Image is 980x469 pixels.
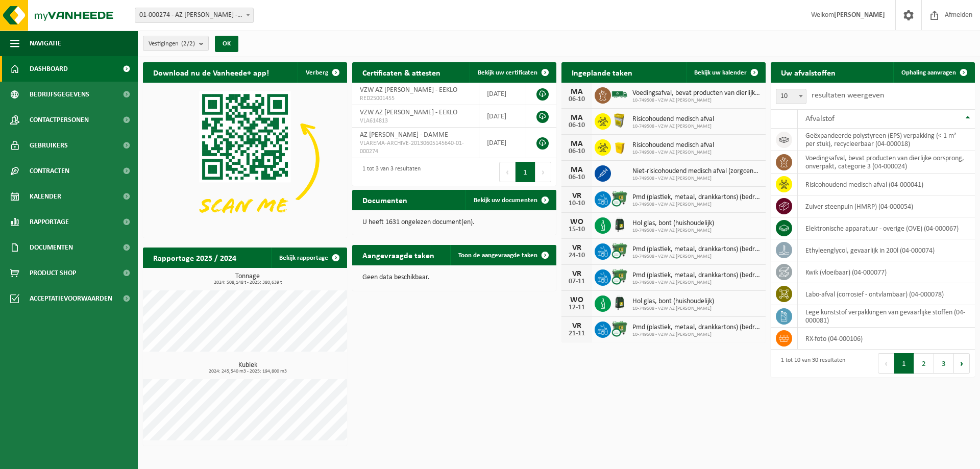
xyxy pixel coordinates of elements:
span: VZW AZ [PERSON_NAME] - EEKLO [360,109,457,116]
img: WB-0770-CU [611,268,628,285]
img: WB-0770-CU [611,320,628,337]
div: MA [567,88,587,96]
div: VR [567,244,587,252]
span: Verberg [306,69,328,76]
span: 10-749508 - VZW AZ [PERSON_NAME] [632,332,761,338]
div: 06-10 [567,174,587,181]
div: VR [567,192,587,200]
td: lege kunststof verpakkingen van gevaarlijke stoffen (04-000081) [798,305,975,328]
span: VLAREMA-ARCHIVE-20130605145640-01-000274 [360,139,471,156]
h3: Kubiek [148,362,347,374]
button: 1 [894,353,914,374]
span: Risicohoudend medisch afval [632,141,714,150]
img: LP-SB-00050-HPE-22 [611,138,628,155]
div: 07-11 [567,278,587,285]
span: Bekijk uw documenten [474,197,537,204]
div: WO [567,296,587,304]
p: Geen data beschikbaar. [362,274,546,281]
div: 21-11 [567,330,587,337]
div: 10-10 [567,200,587,207]
span: Risicohoudend medisch afval [632,115,714,124]
span: Ophaling aanvragen [901,69,956,76]
h2: Documenten [352,190,418,210]
div: 06-10 [567,148,587,155]
td: elektronische apparatuur - overige (OVE) (04-000067) [798,217,975,239]
span: Contracten [30,158,69,184]
td: labo-afval (corrosief - ontvlambaar) (04-000078) [798,283,975,305]
span: Vestigingen [149,36,195,52]
div: 24-10 [567,252,587,259]
td: RX-foto (04-000106) [798,328,975,350]
span: 10-749508 - VZW AZ [PERSON_NAME] [632,202,761,208]
td: risicohoudend medisch afval (04-000041) [798,174,975,195]
span: 01-000274 - AZ ALMA - DAMME [135,8,253,22]
span: Niet-risicohoudend medisch afval (zorgcentra) [632,167,761,176]
a: Bekijk rapportage [271,248,346,268]
div: 12-11 [567,304,587,311]
h2: Uw afvalstoffen [771,62,846,82]
span: VLA614813 [360,117,471,125]
h3: Tonnage [148,273,347,285]
span: Bekijk uw certificaten [478,69,537,76]
img: Download de VHEPlus App [143,83,347,236]
span: Kalender [30,184,61,209]
a: Bekijk uw certificaten [470,62,555,83]
button: 1 [516,162,535,182]
div: 15-10 [567,226,587,233]
td: ethyleenglycol, gevaarlijk in 200l (04-000074) [798,239,975,261]
h2: Ingeplande taken [561,62,643,82]
span: 2024: 245,540 m3 - 2025: 194,800 m3 [148,369,347,374]
div: MA [567,140,587,148]
button: Previous [878,353,894,374]
span: Documenten [30,235,73,260]
td: zuiver steenpuin (HMRP) (04-000054) [798,195,975,217]
div: MA [567,114,587,122]
button: Verberg [298,62,346,83]
button: 3 [934,353,954,374]
strong: [PERSON_NAME] [834,11,885,19]
span: Bekijk uw kalender [694,69,747,76]
span: 10 [776,89,806,104]
div: VR [567,270,587,278]
a: Toon de aangevraagde taken [450,245,555,265]
button: Next [535,162,551,182]
span: 10 [776,89,806,104]
td: geëxpandeerde polystyreen (EPS) verpakking (< 1 m² per stuk), recycleerbaar (04-000018) [798,129,975,151]
img: CR-HR-1C-1000-PES-01 [611,294,628,311]
span: 10-749508 - VZW AZ [PERSON_NAME] [632,150,714,156]
span: Hol glas, bont (huishoudelijk) [632,298,714,306]
h2: Certificaten & attesten [352,62,451,82]
td: [DATE] [479,128,526,158]
img: WB-0770-CU [611,242,628,259]
button: Vestigingen(2/2) [143,36,209,51]
span: Product Shop [30,260,76,286]
h2: Download nu de Vanheede+ app! [143,62,279,82]
span: Pmd (plastiek, metaal, drankkartons) (bedrijven) [632,245,761,254]
button: OK [215,36,238,52]
div: 1 tot 10 van 30 resultaten [776,352,845,375]
span: 10-749508 - VZW AZ [PERSON_NAME] [632,254,761,260]
span: 10-749508 - VZW AZ [PERSON_NAME] [632,306,714,312]
span: 10-749508 - VZW AZ [PERSON_NAME] [632,280,761,286]
span: Pmd (plastiek, metaal, drankkartons) (bedrijven) [632,193,761,202]
a: Bekijk uw kalender [686,62,765,83]
span: AZ [PERSON_NAME] - DAMME [360,131,448,139]
span: 10-749508 - VZW AZ [PERSON_NAME] [632,124,714,130]
span: Rapportage [30,209,69,235]
div: WO [567,218,587,226]
span: Afvalstof [805,115,835,123]
span: 10-749508 - VZW AZ [PERSON_NAME] [632,228,714,234]
h2: Aangevraagde taken [352,245,445,265]
label: resultaten weergeven [812,91,884,100]
span: Pmd (plastiek, metaal, drankkartons) (bedrijven) [632,324,761,332]
button: 2 [914,353,934,374]
img: BL-SO-LV [611,86,628,103]
span: 10-749508 - VZW AZ [PERSON_NAME] [632,97,761,104]
div: MA [567,166,587,174]
a: Bekijk uw documenten [465,190,555,210]
td: [DATE] [479,83,526,105]
button: Next [954,353,970,374]
div: VR [567,322,587,330]
span: Navigatie [30,31,61,56]
td: voedingsafval, bevat producten van dierlijke oorsprong, onverpakt, categorie 3 (04-000024) [798,151,975,174]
